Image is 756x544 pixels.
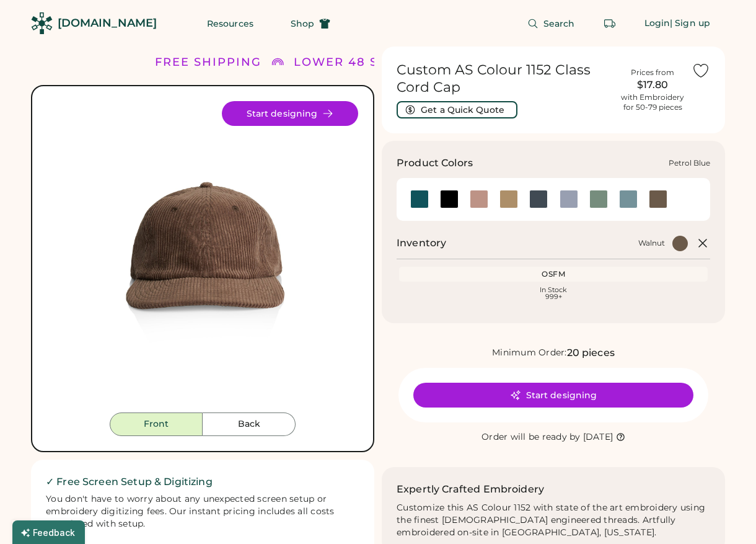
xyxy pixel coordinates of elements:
[294,54,419,71] div: LOWER 48 STATES
[155,54,262,71] div: FREE SHIPPING
[397,236,446,251] h2: Inventory
[670,17,710,30] div: | Sign up
[583,431,613,444] div: [DATE]
[543,19,575,28] span: Search
[291,19,314,28] span: Shop
[110,412,203,436] button: Front
[46,475,359,489] h2: ✓ Free Screen Setup & Digitizing
[402,269,705,279] div: OSFM
[597,11,622,36] button: Retrieve an order
[47,101,358,412] img: 1152 - Walnut Front Image
[203,412,296,436] button: Back
[644,17,670,30] div: Login
[413,383,693,408] button: Start designing
[669,158,710,168] div: Petrol Blue
[397,482,544,497] h2: Expertly Crafted Embroidery
[621,92,684,112] div: with Embroidery for 50-79 pieces
[192,11,268,36] button: Resources
[631,68,674,78] div: Prices from
[512,11,590,36] button: Search
[47,101,358,412] div: 1152 Style Image
[402,287,705,300] div: In Stock 999+
[492,347,567,359] div: Minimum Order:
[276,11,345,36] button: Shop
[397,101,517,118] button: Get a Quick Quote
[222,101,358,126] button: Start designing
[31,12,53,34] img: Rendered Logo - Screens
[46,493,359,530] div: You don't have to worry about any unexpected screen setup or embroidery digitizing fees. Our inst...
[397,61,613,96] h1: Custom AS Colour 1152 Class Cord Cap
[397,156,473,171] h3: Product Colors
[567,346,615,360] div: 20 pieces
[621,78,684,92] div: $17.80
[58,16,157,31] div: [DOMAIN_NAME]
[397,502,710,539] div: Customize this AS Colour 1152 with state of the art embroidery using the finest [DEMOGRAPHIC_DATA...
[638,238,665,248] div: Walnut
[481,431,581,444] div: Order will be ready by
